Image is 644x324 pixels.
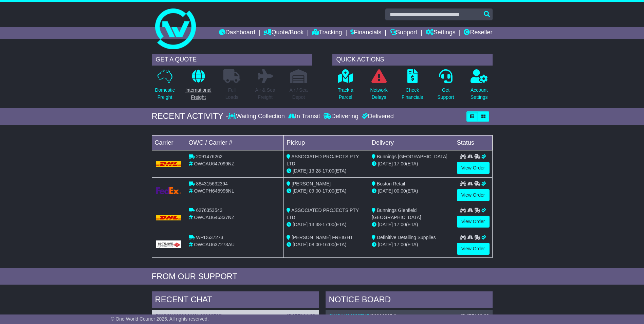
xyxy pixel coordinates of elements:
[284,135,369,150] td: Pickup
[194,188,234,194] span: OWCPH645996NL
[454,135,492,150] td: Status
[470,69,488,105] a: AccountSettings
[378,188,393,194] span: [DATE]
[426,27,456,39] a: Settings
[323,222,334,227] span: 17:00
[332,54,493,66] div: QUICK ACTIONS
[322,113,360,120] div: Delivering
[185,87,211,101] p: International Freight
[378,161,393,166] span: [DATE]
[378,242,393,247] span: [DATE]
[370,87,387,101] p: Network Delays
[287,187,366,195] div: - (ETA)
[196,235,223,240] span: WRD637273
[155,313,315,319] div: ( )
[152,272,493,282] div: FROM OUR SUPPORT
[372,241,451,248] div: (ETA)
[457,162,490,174] a: View Order
[394,161,406,166] span: 17:00
[152,291,319,310] div: RECENT CHAT
[196,181,227,186] span: 884315632394
[377,235,436,240] span: Definitive Detailing Supplies
[323,168,334,174] span: 17:00
[196,154,222,159] span: 2091476262
[372,221,451,228] div: (ETA)
[337,69,354,105] a: Track aParcel
[338,87,353,101] p: Track a Parcel
[326,291,493,310] div: NOTICE BOARD
[155,87,174,101] p: Domestic Freight
[287,154,359,166] span: ASSOCIATED PROJECTS PTY LTD
[309,168,321,174] span: 13:28
[394,242,406,247] span: 17:00
[372,208,421,220] span: Bunnings Glenfield [GEOGRAPHIC_DATA]
[152,54,312,66] div: GET A QUOTE
[154,69,175,105] a: DomesticFreight
[287,208,359,220] span: ASSOCIATED PROJECTS PTY LTD
[156,240,182,248] img: GetCarrierServiceLogo
[360,113,394,120] div: Delivered
[196,208,222,213] span: 6276353543
[194,215,234,220] span: OWCAU646337NZ
[369,135,454,150] td: Delivery
[287,313,315,319] div: [DATE] 14:30
[457,216,490,228] a: View Order
[152,135,186,150] td: Carrier
[194,242,235,247] span: OWCAU637273AU
[309,222,321,227] span: 13:38
[186,135,284,150] td: OWC / Carrier #
[287,241,366,248] div: - (ETA)
[390,27,417,39] a: Support
[228,113,286,120] div: Waiting Collection
[471,87,488,101] p: Account Settings
[223,87,240,101] p: Full Loads
[198,313,221,319] span: s00062722
[377,181,405,186] span: Boston Retail
[457,189,490,201] a: View Order
[377,154,447,159] span: Bunnings [GEOGRAPHIC_DATA]
[156,215,182,220] img: DHL.png
[437,87,454,101] p: Get Support
[156,161,182,167] img: DHL.png
[293,242,308,247] span: [DATE]
[372,187,451,195] div: (ETA)
[292,235,353,240] span: [PERSON_NAME] FREIGHT
[323,188,334,194] span: 17:00
[378,222,393,227] span: [DATE]
[293,222,308,227] span: [DATE]
[350,27,381,39] a: Financials
[194,161,234,166] span: OWCAU647099NZ
[457,243,490,255] a: View Order
[401,69,423,105] a: CheckFinancials
[263,27,303,39] a: Quote/Book
[287,113,322,120] div: In Transit
[309,242,321,247] span: 08:00
[155,313,196,319] a: OWCCN632004AU
[293,188,308,194] span: [DATE]
[370,69,388,105] a: NetworkDelays
[464,27,492,39] a: Reseller
[312,27,342,39] a: Tracking
[461,313,489,319] div: [DATE] 13:30
[371,313,395,319] span: S00063954
[323,242,334,247] span: 16:00
[185,69,212,105] a: InternationalFreight
[219,27,255,39] a: Dashboard
[156,187,182,194] img: GetCarrierServiceLogo
[309,188,321,194] span: 09:00
[287,167,366,175] div: - (ETA)
[394,222,406,227] span: 17:00
[329,313,489,319] div: ( )
[255,87,275,101] p: Air & Sea Freight
[329,313,369,319] a: OWCAU646337NZ
[402,87,423,101] p: Check Financials
[437,69,454,105] a: GetSupport
[293,168,308,174] span: [DATE]
[111,316,209,322] span: © One World Courier 2025. All rights reserved.
[290,87,308,101] p: Air / Sea Depot
[372,160,451,167] div: (ETA)
[152,111,228,121] div: RECENT ACTIVITY -
[287,221,366,228] div: - (ETA)
[292,181,331,186] span: [PERSON_NAME]
[394,188,406,194] span: 00:00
